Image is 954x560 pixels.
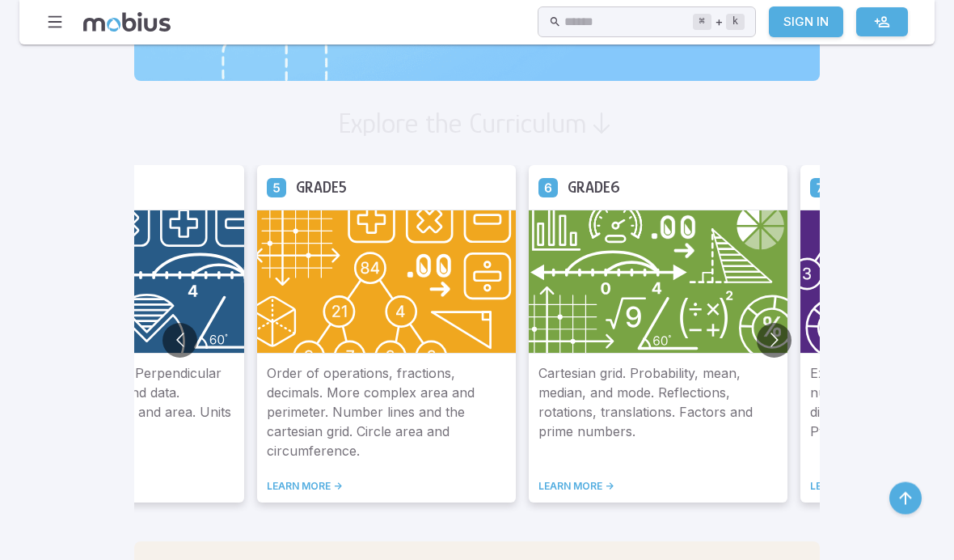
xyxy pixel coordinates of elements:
[757,324,791,358] button: Go to next slide
[810,178,829,197] a: Grade 7
[538,178,558,197] a: Grade 6
[267,481,506,494] a: LEARN MORE ->
[726,14,745,30] kbd: k
[257,210,516,354] img: Grade 5
[568,176,620,201] h5: Grade 6
[693,14,711,30] kbd: ⌘
[538,481,778,494] a: LEARN MORE ->
[267,364,506,461] p: Order of operations, fractions, decimals. More complex area and perimeter. Number lines and the c...
[538,364,778,461] p: Cartesian grid. Probability, mean, median, and mode. Reflections, rotations, translations. Factor...
[338,108,587,140] h2: Explore the Curriculum
[693,12,745,32] div: +
[769,6,843,37] a: Sign In
[296,176,347,201] h5: Grade 5
[529,210,787,354] img: Grade 6
[163,324,197,358] button: Go to previous slide
[267,178,286,197] a: Grade 5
